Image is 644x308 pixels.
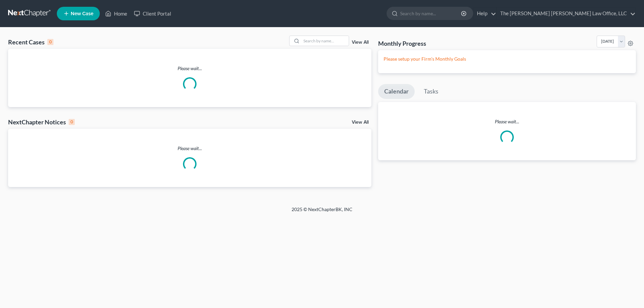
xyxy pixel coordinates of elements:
[352,120,369,125] a: View All
[497,7,636,20] a: The [PERSON_NAME] [PERSON_NAME] Law Office, LLC
[378,39,426,47] h3: Monthly Progress
[400,7,462,20] input: Search by name...
[8,65,371,72] p: Please wait...
[378,118,636,125] p: Please wait...
[129,206,515,218] div: 2025 © NextChapterBK, INC
[102,7,131,20] a: Home
[8,145,371,152] p: Please wait...
[71,11,93,16] span: New Case
[131,7,175,20] a: Client Portal
[378,84,415,99] a: Calendar
[8,118,75,126] div: NextChapter Notices
[301,36,349,46] input: Search by name...
[69,119,75,125] div: 0
[418,84,444,99] a: Tasks
[352,40,369,45] a: View All
[8,38,53,46] div: Recent Cases
[384,56,630,62] p: Please setup your Firm's Monthly Goals
[474,7,496,20] a: Help
[47,39,53,45] div: 0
